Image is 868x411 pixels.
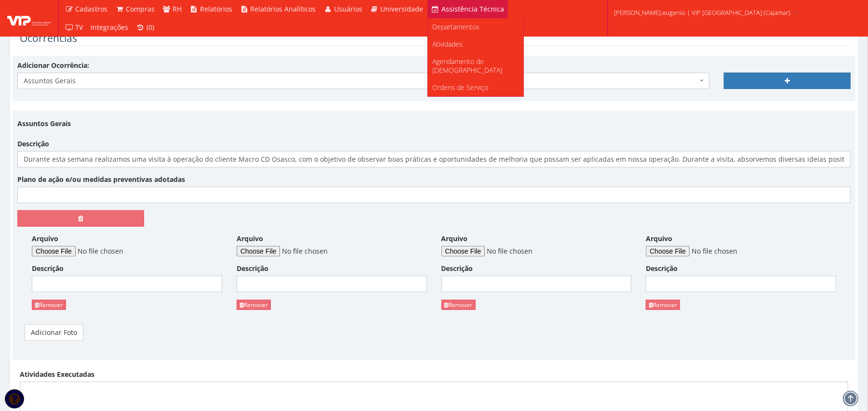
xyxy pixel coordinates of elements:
label: Descrição [32,264,64,273]
span: Cadastros [76,4,108,13]
span: Departamentos [433,22,480,31]
span: Relatórios Analíticos [251,4,316,13]
span: Universidade [381,4,424,13]
label: Arquivo [237,234,263,244]
span: (0) [147,23,154,32]
label: Descrição [237,264,268,273]
span: Assuntos Gerais [17,73,709,89]
a: Atividades [428,36,523,53]
a: Remover [237,300,271,310]
a: Remover [646,300,680,310]
label: Arquivo [32,234,58,244]
span: TV [76,23,83,32]
a: Adicionar Foto [25,324,83,341]
label: Descrição [441,264,473,273]
label: Adicionar Ocorrência: [17,61,89,70]
span: Assuntos Gerais [24,76,697,86]
label: Descrição [646,264,678,273]
img: logo [7,11,51,26]
a: Ordens de Serviço [428,79,523,96]
label: Atividades Executadas [20,370,94,379]
span: Compras [126,4,155,13]
span: Relatórios [200,4,232,13]
span: Ordens de Serviço [433,83,489,92]
label: Arquivo [441,234,468,244]
span: Agendamento de [DEMOGRAPHIC_DATA] [433,57,503,75]
span: RH [173,4,182,13]
span: Integrações [91,23,129,32]
label: Arquivo [646,234,672,244]
a: TV [61,18,87,37]
a: (0) [133,18,159,37]
span: Atividades [433,39,463,49]
span: [PERSON_NAME].eugenio | VIP [GEOGRAPHIC_DATA] (Cajamar) [614,8,790,17]
span: Usuários [334,4,362,13]
a: Agendamento de [DEMOGRAPHIC_DATA] [428,53,523,79]
label: Assuntos Gerais [17,116,71,132]
a: Integrações [87,18,133,37]
label: Descrição [17,139,49,149]
a: Remover [441,300,476,310]
label: Plano de ação e/ou medidas preventivas adotadas [17,175,185,184]
a: Remover [32,300,66,310]
a: Departamentos [428,18,523,36]
legend: Ocorrências [20,31,848,46]
span: Assistência Técnica [441,4,504,13]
